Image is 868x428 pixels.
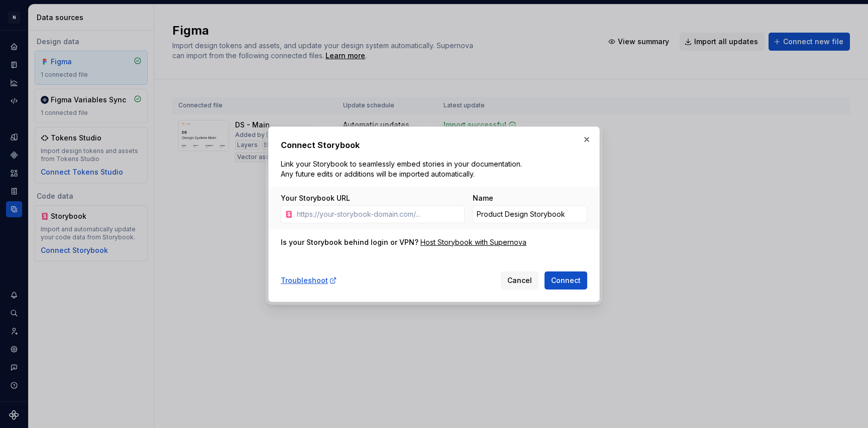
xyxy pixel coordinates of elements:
a: Host Storybook with Supernova [420,237,526,247]
a: Troubleshoot [281,275,337,286]
div: Is your Storybook behind login or VPN? [281,237,418,247]
label: Your Storybook URL [281,193,350,203]
label: Name [473,193,493,203]
button: Cancel [501,271,538,290]
span: Connect [551,275,581,286]
h2: Connect Storybook [281,139,587,151]
input: Custom Storybook Name [473,205,587,223]
span: Cancel [507,275,532,286]
button: Connect [545,271,587,290]
p: Link your Storybook to seamlessly embed stories in your documentation. Any future edits or additi... [281,159,526,179]
input: https://your-storybook-domain.com/... [293,205,465,223]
